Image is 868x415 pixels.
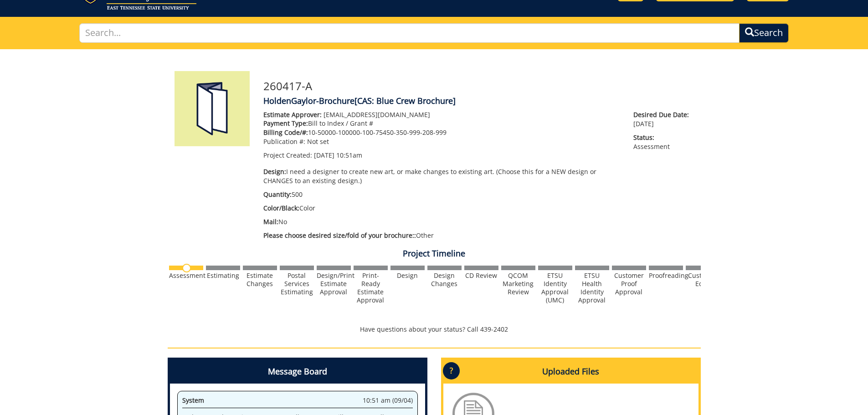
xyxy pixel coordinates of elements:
p: 500 [263,190,620,199]
span: Quantity: [263,190,292,199]
p: Have questions about your status? Call 439-2402 [168,325,701,334]
span: Color/Black: [263,204,299,212]
img: no [182,264,191,272]
button: Search [739,23,789,43]
input: Search... [79,23,740,43]
h4: HoldenGaylor-Brochure [263,97,694,106]
span: Not set [307,137,329,146]
div: Design/Print Estimate Approval [317,272,351,296]
span: Desired Due Date: [633,110,693,119]
div: Assessment [169,272,203,280]
span: Mail: [263,217,278,226]
div: Design Changes [427,272,462,288]
p: Assessment [633,133,693,151]
h3: 260417-A [263,80,694,92]
div: Design [390,272,425,280]
h4: Message Board [170,360,425,384]
p: [DATE] [633,110,693,128]
span: [DATE] 10:51am [314,151,362,159]
div: Print-Ready Estimate Approval [354,272,388,304]
p: I need a designer to create new art, or make changes to existing art. (Choose this for a NEW desi... [263,167,620,185]
span: Design: [263,167,286,176]
img: Product featured image [175,71,250,146]
div: QCOM Marketing Review [501,272,535,296]
p: 10-50000-100000-100-75450-350-999-208-999 [263,128,620,137]
div: Estimating [206,272,240,280]
span: Publication #: [263,137,305,146]
div: Proofreading [649,272,683,280]
span: Payment Type: [263,119,308,128]
span: Estimate Approver: [263,110,322,119]
p: ? [443,362,460,379]
p: Other [263,231,620,240]
span: [CAS: Blue Crew Brochure] [354,95,456,106]
span: Project Created: [263,151,312,159]
h4: Uploaded Files [443,360,699,384]
p: [EMAIL_ADDRESS][DOMAIN_NAME] [263,110,620,119]
div: Customer Proof Approval [612,272,646,296]
div: CD Review [464,272,498,280]
p: Bill to Index / Grant # [263,119,620,128]
span: Billing Code/#: [263,128,308,137]
span: Please choose desired size/fold of your brochure:: [263,231,416,240]
div: Estimate Changes [243,272,277,288]
div: ETSU Identity Approval (UMC) [538,272,572,304]
h4: Project Timeline [168,249,701,258]
div: Customer Edits [686,272,720,288]
span: 10:51 am (09/04) [363,396,413,405]
p: Color [263,204,620,213]
span: System [182,396,204,405]
div: ETSU Health Identity Approval [575,272,609,304]
p: No [263,217,620,226]
div: Postal Services Estimating [280,272,314,296]
span: Status: [633,133,693,142]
